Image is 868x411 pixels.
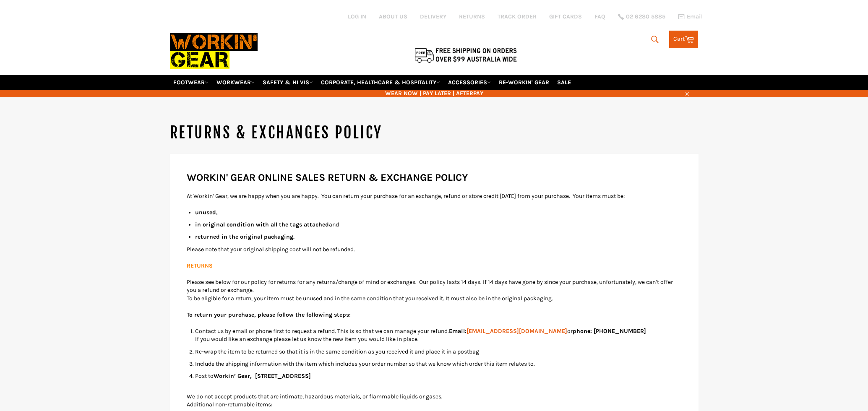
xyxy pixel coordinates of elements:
strong: To return your purchase, please follow the following steps: [187,311,351,318]
a: CORPORATE, HEALTHCARE & HOSPITALITY [318,75,443,90]
p: Please note that your original shipping cost will not be refunded. [187,245,682,253]
strong: Workin’ Gear, [STREET_ADDRESS] [214,372,311,380]
a: DELIVERY [420,13,446,21]
li: Contact us by email or phone first to request a refund. This is so that we can manage your refund... [195,327,682,343]
img: Flat $9.95 shipping Australia wide [413,46,518,64]
span: Email [687,14,703,20]
p: We do not accept products that are intimate, hazardous materials, or flammable liquids or gases. ... [187,393,682,409]
a: ACCESSORIES [445,75,494,90]
strong: WORKIN' GEAR ONLINE SALES RETURN & EXCHANGE POLICY [187,172,468,183]
strong: in original condition with all the tags attached [195,221,329,228]
a: FAQ [594,13,605,21]
a: GIFT CARDS [549,13,582,21]
a: RETURNS [459,13,485,21]
li: and [195,221,682,229]
a: SALE [554,75,574,90]
h1: RETURNS & EXCHANGES POLICY [170,122,699,143]
strong: returned in the original packaging. [195,233,295,240]
a: FOOTWEAR [170,75,212,90]
a: [EMAIL_ADDRESS][DOMAIN_NAME] [467,328,567,335]
a: ABOUT US [379,13,407,21]
a: WORKWEAR [213,75,258,90]
a: 02 6280 5885 [618,14,665,20]
strong: phone: [PHONE_NUMBER] [573,328,646,335]
a: Log in [348,13,366,20]
p: Please see below for our policy for returns for any returns/change of mind or exchanges. Our poli... [187,278,682,302]
li: Re-wrap the item to be returned so that it is in the same condition as you received it and place ... [195,348,682,356]
a: RE-WORKIN' GEAR [495,75,553,90]
a: Cart [669,31,698,48]
a: Email [678,13,703,20]
img: Workin Gear leaders in Workwear, Safety Boots, PPE, Uniforms. Australia's No.1 in Workwear [170,27,258,75]
a: SAFETY & HI VIS [259,75,316,90]
span: 02 6280 5885 [626,14,665,20]
li: Include the shipping information with the item which includes your order number so that we know w... [195,360,682,368]
li: Post to [195,372,682,388]
a: TRACK ORDER [498,13,537,21]
strong: RETURNS [187,262,213,269]
span: WEAR NOW | PAY LATER | AFTERPAY [170,89,699,97]
strong: unused, [195,209,218,216]
p: At Workin’ Gear, we are happy when you are happy. You can return your purchase for an exchange, r... [187,192,682,200]
strong: Email: [449,328,567,335]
